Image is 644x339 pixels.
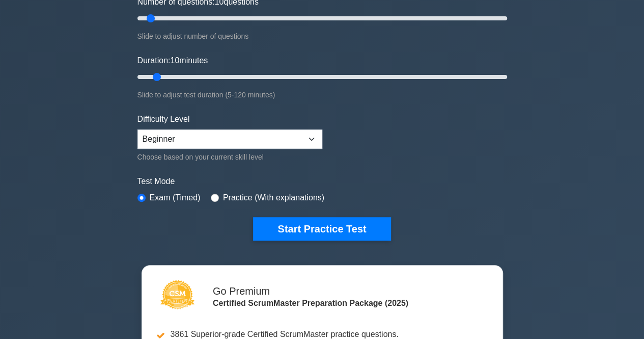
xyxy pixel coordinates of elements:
label: Duration: minutes [137,55,208,67]
label: Practice (With explanations) [223,192,324,204]
label: Test Mode [137,175,507,188]
label: Exam (Timed) [150,192,201,204]
span: 10 [170,56,179,65]
div: Slide to adjust number of questions [137,30,507,42]
label: Difficulty Level [137,113,190,125]
button: Start Practice Test [253,217,390,241]
div: Choose based on your current skill level [137,151,322,163]
div: Slide to adjust test duration (5-120 minutes) [137,89,507,101]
